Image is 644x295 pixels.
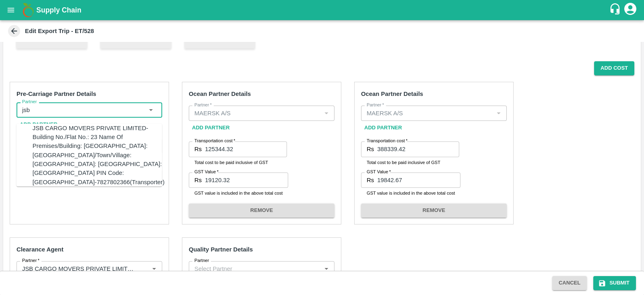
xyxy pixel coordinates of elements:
button: open drawer [2,1,20,19]
a: Supply Chain [36,4,609,16]
label: Transportation cost [367,138,407,144]
button: REMOVE [189,204,334,218]
label: Partner [22,258,39,264]
strong: Pre-Carriage Partner Details [17,91,96,97]
p: Rs [194,145,202,154]
button: Open [321,264,332,274]
input: GST Included in the above cost [205,172,288,188]
p: Rs [367,176,374,185]
label: Partner [194,102,212,108]
button: REMOVE [361,204,507,218]
img: logo [20,2,36,18]
strong: Ocean Partner Details [189,91,251,97]
button: Submit [593,276,636,290]
label: Partner [367,102,384,108]
label: GST Value [194,169,219,175]
label: Transportation cost [194,138,235,144]
strong: Clearance Agent [17,246,64,253]
input: Select Partner [363,108,491,118]
div: customer-support [609,3,623,17]
p: Rs [194,176,202,185]
strong: Quality Partner Details [189,246,253,253]
input: Select Partner [19,105,147,115]
strong: Ocean Partner Details [361,91,423,97]
button: Cancel [552,276,587,290]
button: Add Partner [189,121,233,135]
b: Edit Export Trip - ET/528 [25,28,94,34]
p: Rs [367,145,374,154]
div: JSB CARGO MOVERS PRIVATE LIMITED-Building No./Flat No.: 23 Name Of Premises/Building: [GEOGRAPHIC... [33,124,165,187]
div: account of current user [623,2,638,19]
button: Add Partner [361,121,405,135]
input: Select Partner [191,108,319,118]
p: GST value is included in the above total cost [194,189,283,197]
b: Supply Chain [36,6,81,14]
p: Total cost to be paid inclusive of GST [367,159,454,166]
p: Total cost to be paid inclusive of GST [194,159,281,166]
input: Select Partner [191,264,319,274]
label: Partner [22,99,37,105]
button: Close [143,102,159,118]
button: Open [149,264,159,274]
input: Select Partner [19,264,136,274]
input: GST Included in the above cost [377,172,460,188]
button: Add Cost [594,61,634,75]
label: Partner [194,258,209,264]
label: GST Value [367,169,391,175]
p: GST value is included in the above total cost [367,189,455,197]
